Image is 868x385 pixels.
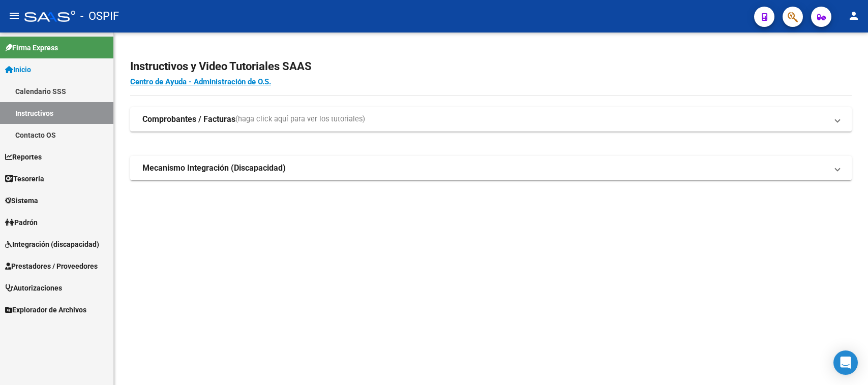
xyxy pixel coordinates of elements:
span: Firma Express [5,42,58,53]
mat-expansion-panel-header: Comprobantes / Facturas(haga click aquí para ver los tutoriales) [130,107,852,132]
strong: Mecanismo Integración (Discapacidad) [142,163,286,174]
a: Centro de Ayuda - Administración de O.S. [130,77,271,86]
span: - OSPIF [80,5,119,27]
h2: Instructivos y Video Tutoriales SAAS [130,57,852,76]
span: Integración (discapacidad) [5,239,99,250]
span: Reportes [5,151,42,163]
span: Inicio [5,64,31,75]
span: Autorizaciones [5,282,62,294]
span: Prestadores / Proveedores [5,261,98,272]
span: (haga click aquí para ver los tutoriales) [235,114,365,125]
mat-icon: menu [8,10,20,22]
span: Tesorería [5,173,44,184]
span: Sistema [5,195,38,206]
strong: Comprobantes / Facturas [142,114,235,125]
div: Open Intercom Messenger [833,350,858,375]
span: Explorador de Archivos [5,304,86,315]
mat-icon: person [848,10,860,22]
span: Padrón [5,217,38,228]
mat-expansion-panel-header: Mecanismo Integración (Discapacidad) [130,156,852,180]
